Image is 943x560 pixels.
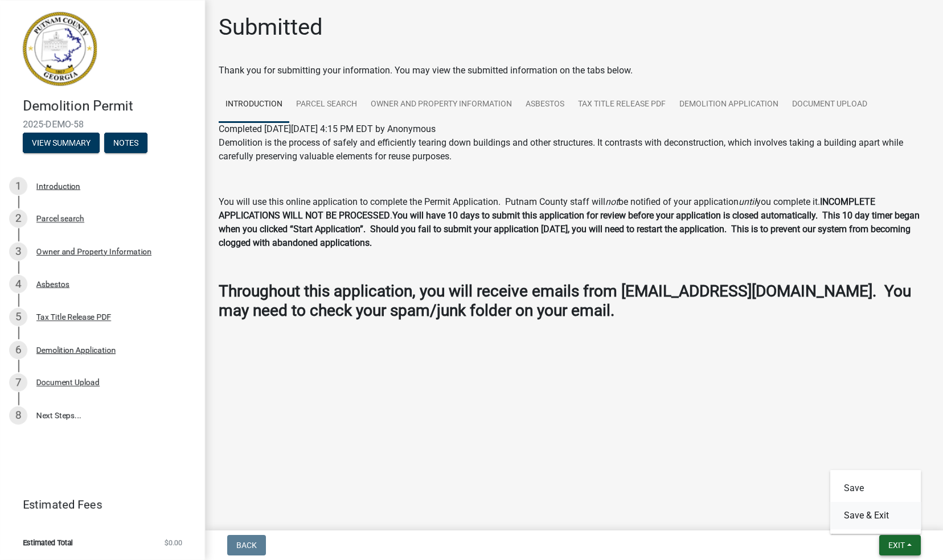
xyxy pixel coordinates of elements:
strong: You will have 10 days to submit this application for review before your application is closed aut... [219,210,920,248]
button: View Summary [23,133,100,153]
a: Asbestos [519,87,571,123]
strong: Throughout this application, you will receive emails from [EMAIL_ADDRESS][DOMAIN_NAME]. You may n... [219,282,911,320]
div: Exit [830,470,921,534]
div: 5 [9,308,27,326]
button: Back [227,535,266,555]
span: Back [236,541,257,550]
button: Notes [104,133,147,153]
span: 2025-DEMO-58 [23,119,182,130]
a: Tax Title Release PDF [571,87,673,123]
p: Demolition is the process of safely and efficiently tearing down buildings and other structures. ... [219,136,929,163]
div: 6 [9,341,27,359]
button: Save & Exit [830,502,921,529]
a: Demolition Application [673,87,785,123]
wm-modal-confirm: Notes [104,139,147,148]
a: Introduction [219,87,289,123]
div: Tax Title Release PDF [36,313,111,321]
span: Completed [DATE][DATE] 4:15 PM EDT by Anonymous [219,123,436,134]
p: You will use this online application to complete the Permit Application. Putnam County staff will... [219,195,929,250]
button: Save [830,475,921,502]
img: Putnam County, Georgia [23,12,97,86]
span: $0.00 [165,539,182,546]
a: Document Upload [785,87,874,123]
div: Owner and Property Information [36,248,151,256]
div: Demolition Application [36,346,116,354]
span: Exit [888,541,905,550]
h1: Submitted [219,14,323,41]
div: 2 [9,209,27,228]
i: until [739,196,756,207]
div: 8 [9,406,27,425]
a: Owner and Property Information [364,87,519,123]
i: not [605,196,618,207]
div: Introduction [36,182,80,190]
div: Thank you for submitting your information. You may view the submitted information on the tabs below. [219,64,929,77]
wm-modal-confirm: Summary [23,139,100,148]
button: Exit [879,535,921,555]
div: 7 [9,373,27,392]
div: Parcel search [36,215,84,223]
div: Document Upload [36,378,100,386]
div: 3 [9,242,27,261]
div: 1 [9,177,27,195]
div: Asbestos [36,280,69,288]
a: Parcel search [289,87,364,123]
div: 4 [9,275,27,293]
h4: Demolition Permit [23,98,196,114]
span: Estimated Total [23,539,73,546]
a: Estimated Fees [9,493,187,516]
